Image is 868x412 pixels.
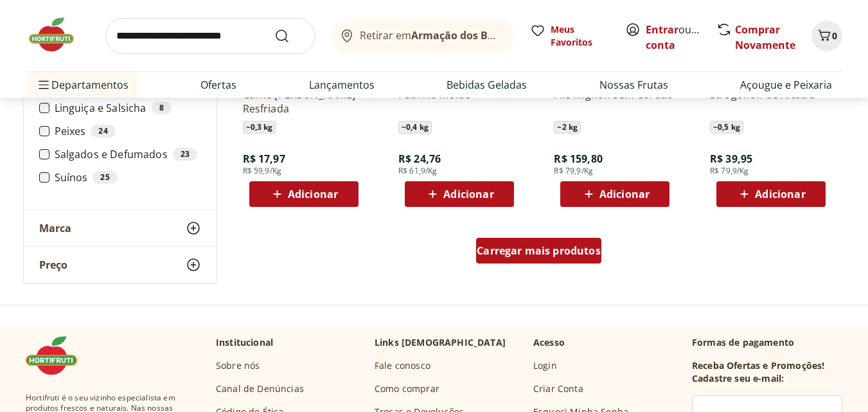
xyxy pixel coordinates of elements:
[375,336,506,349] p: Links [DEMOGRAPHIC_DATA]
[533,336,565,349] p: Acesso
[243,152,285,166] span: R$ 17,97
[55,125,201,138] label: Peixes
[646,22,716,52] a: Criar conta
[274,28,305,44] button: Submit Search
[405,181,514,207] button: Adicionar
[398,87,520,116] a: Patinho Moído
[200,77,236,93] a: Ofertas
[716,181,826,207] button: Adicionar
[447,77,527,93] a: Bebidas Geladas
[533,382,583,395] a: Criar Conta
[398,121,432,134] span: ~ 0,4 kg
[811,21,842,51] button: Carrinho
[93,171,117,184] div: 25
[832,30,837,42] span: 0
[55,148,201,161] label: Salgados e Defumados
[554,166,593,176] span: R$ 79,9/Kg
[443,189,493,199] span: Adicionar
[599,189,650,199] span: Adicionar
[411,28,529,42] b: Armação dos Búzios/RJ
[243,121,276,134] span: ~ 0,3 kg
[288,189,338,199] span: Adicionar
[554,152,602,166] span: R$ 159,80
[360,30,502,41] span: Retirar em
[91,125,115,138] div: 24
[375,382,439,395] a: Como comprar
[39,222,71,235] span: Marca
[710,152,752,166] span: R$ 39,95
[173,148,197,161] div: 23
[216,359,260,372] a: Sobre nós
[530,23,610,49] a: Meus Favoritos
[692,336,842,349] p: Formas de pagamento
[560,181,669,207] button: Adicionar
[646,22,703,53] span: ou
[26,336,90,375] img: Hortifruti
[152,102,172,114] div: 8
[243,87,365,116] a: Carne [PERSON_NAME] Resfriada
[331,18,515,54] button: Retirar emArmação dos Búzios/RJ
[554,87,676,116] a: Filé Mignon sem Cordão
[55,102,201,114] label: Linguiça e Salsicha
[710,166,749,176] span: R$ 79,9/Kg
[398,152,441,166] span: R$ 24,76
[243,166,282,176] span: R$ 59,9/Kg
[105,18,315,54] input: search
[710,121,743,134] span: ~ 0,5 kg
[39,258,67,271] span: Preço
[24,210,217,246] button: Marca
[599,77,668,93] a: Nossas Frutas
[216,382,304,395] a: Canal de Denúncias
[309,77,375,93] a: Lançamentos
[36,69,128,100] span: Departamentos
[692,359,824,372] h3: Receba Ofertas e Promoções!
[646,22,678,37] a: Entrar
[477,246,601,256] span: Carregar mais produtos
[36,69,51,100] button: Menu
[249,181,359,207] button: Adicionar
[533,359,557,372] a: Login
[476,238,601,269] a: Carregar mais produtos
[375,359,430,372] a: Fale conosco
[755,189,805,199] span: Adicionar
[692,372,784,385] h3: Cadastre seu e-mail:
[55,171,201,184] label: Suínos
[735,22,795,52] a: Comprar Novamente
[26,15,90,54] img: Hortifruti
[551,23,610,49] span: Meus Favoritos
[24,247,217,283] button: Preço
[216,336,273,349] p: Institucional
[710,87,832,116] a: Strogonoff de Alcatra
[398,166,438,176] span: R$ 61,9/Kg
[740,77,832,93] a: Açougue e Peixaria
[554,121,581,134] span: ~ 2 kg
